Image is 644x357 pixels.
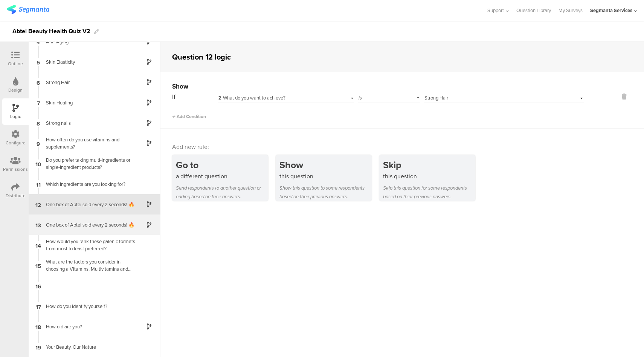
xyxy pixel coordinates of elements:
span: 9 [37,139,40,147]
div: Configure [6,139,26,146]
div: Permissions [3,166,28,173]
div: How do you identify yourself? [41,303,136,310]
div: What do you want to achieve? [218,95,332,101]
span: Support [487,7,504,14]
div: Skin Elasticity [41,58,136,66]
div: Strong nails [41,120,136,127]
span: 16 [35,282,41,290]
div: Question 12 logic [172,51,231,63]
div: Skin Healing [41,99,136,106]
span: 12 [35,200,41,208]
span: is [359,94,362,101]
div: Your Beauty, Our Nature [41,343,136,351]
img: segmanta logo [7,5,49,14]
span: 14 [35,241,41,249]
div: Outline [8,60,23,67]
span: 13 [35,221,41,229]
div: a different question [176,172,268,181]
div: Which ingredients are you looking for? [41,181,136,188]
span: 5 [37,58,40,66]
span: 2 [218,95,221,101]
div: Go to [176,158,268,172]
div: Show this question to some respondents based on their previous answers. [279,184,372,201]
div: One box of Abtei sold every 2 seconds​! 🔥 [41,201,136,208]
span: 6 [37,78,40,86]
div: Send respondents to another question or ending based on their answers. [176,184,268,201]
span: 11 [36,180,41,188]
span: Strong Hair [424,94,448,101]
div: this question [279,172,372,181]
span: 4 [37,37,40,46]
div: Show [279,158,372,172]
span: 8 [37,119,40,127]
div: One box of Abtei sold every 2 seconds​! 🔥 [41,221,136,228]
div: Design [8,87,23,93]
div: Skip this question for some respondents based on their previous answers. [383,184,475,201]
span: 19 [35,343,41,351]
div: How old are you? [41,323,136,330]
div: Skip [383,158,475,172]
span: 15 [35,261,41,270]
span: Add Condition [172,113,206,120]
span: 10 [35,159,41,168]
span: 17 [36,302,41,310]
div: Do you prefer taking multi-ingredients or single-ingredient products? [41,156,136,171]
div: Distribute [6,192,26,199]
div: Add new rule: [172,142,633,151]
div: Abtei Beauty Health Quiz V2 [12,25,90,37]
span: 18 [35,322,41,331]
span: Show [172,82,188,91]
div: If [172,92,217,102]
div: Logic [10,113,21,120]
div: this question [383,172,475,181]
span: What do you want to achieve? [218,94,285,101]
div: How often do you use vitamins and supplements? [41,136,136,150]
div: What are the factors you consider in choosing a Vitamins, Multivitamins and Supplements? [41,258,136,273]
span: 7 [37,98,40,107]
div: Strong Hair [41,79,136,86]
div: How would you rank these galenic formats from most to least preferred? [41,238,136,252]
div: Segmanta Services [590,7,632,14]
